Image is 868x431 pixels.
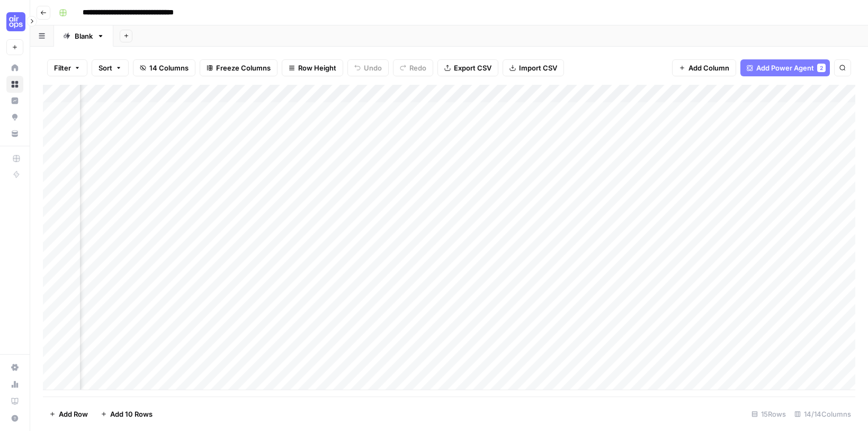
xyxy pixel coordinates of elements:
[6,410,23,427] button: Help + Support
[54,25,113,47] a: Blank
[6,8,23,35] button: Workspace: September Cohort
[6,76,23,93] a: Browse
[6,376,23,393] a: Usage
[790,406,855,423] div: 14/14 Columns
[6,92,23,109] a: Insights
[817,64,826,72] div: 2
[6,109,23,126] a: Opportunities
[393,59,433,76] button: Redo
[519,63,557,73] span: Import CSV
[437,59,498,76] button: Export CSV
[6,12,25,31] img: September Cohort Logo
[99,63,112,73] span: Sort
[454,63,491,73] span: Export CSV
[672,59,736,76] button: Add Column
[298,63,336,73] span: Row Height
[6,393,23,410] a: Learning Hub
[820,64,823,72] span: 2
[6,359,23,376] a: Settings
[364,63,382,73] span: Undo
[740,59,830,76] button: Add Power Agent2
[75,31,93,41] div: Blank
[43,406,94,423] button: Add Row
[409,63,426,73] span: Redo
[110,409,153,419] span: Add 10 Rows
[6,59,23,76] a: Home
[756,63,814,73] span: Add Power Agent
[54,63,71,73] span: Filter
[133,59,195,76] button: 14 Columns
[92,59,129,76] button: Sort
[503,59,564,76] button: Import CSV
[347,59,389,76] button: Undo
[216,63,271,73] span: Freeze Columns
[6,125,23,142] a: Your Data
[47,59,87,76] button: Filter
[200,59,278,76] button: Freeze Columns
[94,406,159,423] button: Add 10 Rows
[59,409,88,419] span: Add Row
[747,406,790,423] div: 15 Rows
[282,59,343,76] button: Row Height
[688,63,729,73] span: Add Column
[149,63,189,73] span: 14 Columns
